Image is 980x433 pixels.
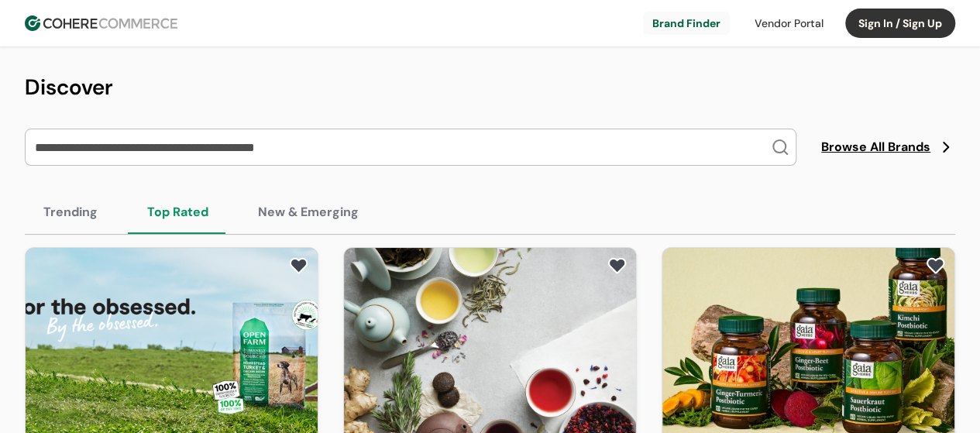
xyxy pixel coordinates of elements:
img: Cohere Logo [25,15,177,31]
span: Browse All Brands [821,138,930,156]
button: Sign In / Sign Up [845,9,955,38]
button: add to favorite [923,254,948,277]
button: New & Emerging [239,191,377,234]
span: Discover [25,73,113,101]
a: Browse All Brands [821,138,955,156]
button: add to favorite [604,254,630,277]
button: Top Rated [129,191,227,234]
button: add to favorite [286,254,311,277]
button: Trending [25,191,116,234]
